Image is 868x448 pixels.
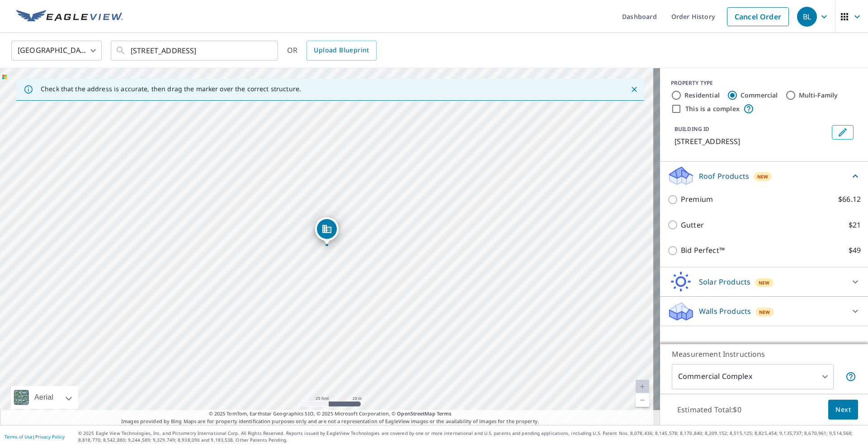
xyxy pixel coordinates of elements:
[131,38,259,63] input: Search by address or latitude-longitude
[667,165,861,187] div: Roof ProductsNew
[759,279,770,286] span: New
[759,308,770,316] span: New
[16,10,123,23] img: EV Logo
[675,136,828,147] p: [STREET_ADDRESS]
[681,219,704,231] p: Gutter
[681,245,725,256] p: Bid Perfect™
[35,434,65,440] a: Privacy Policy
[675,125,709,133] p: BUILDING ID
[11,38,102,63] div: [GEOGRAPHIC_DATA]
[667,271,861,293] div: Solar ProductsNew
[670,400,749,420] p: Estimated Total: $0
[838,194,861,205] p: $66.12
[699,171,749,182] p: Roof Products
[797,7,817,27] div: BL
[757,173,769,180] span: New
[78,430,863,443] p: © 2025 Eagle View Technologies, Inc. and Pictometry International Corp. All Rights Reserved. Repo...
[828,400,858,420] button: Next
[11,386,78,409] div: Aerial
[684,91,720,100] label: Residential
[315,217,339,245] div: Dropped pin, building 1, Commercial property, 1955 Young St Honolulu, HI 96826
[437,410,452,417] a: Terms
[849,245,861,256] p: $49
[671,79,857,87] div: PROPERTY TYPE
[628,84,640,95] button: Close
[741,91,778,100] label: Commercial
[672,349,856,359] p: Measurement Instructions
[307,41,376,61] a: Upload Blueprint
[835,404,851,415] span: Next
[832,125,854,140] button: Edit building 1
[397,410,435,417] a: OpenStreetMap
[314,45,369,56] span: Upload Blueprint
[799,91,838,100] label: Multi-Family
[699,306,751,317] p: Walls Products
[849,219,861,231] p: $21
[5,434,65,439] p: |
[636,380,649,393] a: Current Level 20, Zoom In Disabled
[32,386,56,409] div: Aerial
[727,7,789,26] a: Cancel Order
[5,434,33,440] a: Terms of Use
[636,393,649,407] a: Current Level 20, Zoom Out
[667,300,861,322] div: Walls ProductsNew
[681,194,713,205] p: Premium
[672,364,834,389] div: Commercial Complex
[209,410,452,418] span: © 2025 TomTom, Earthstar Geographics SIO, © 2025 Microsoft Corporation, ©
[685,104,740,113] label: This is a complex
[699,276,750,287] p: Solar Products
[845,371,856,382] span: Each building may require a separate measurement report; if so, your account will be billed per r...
[287,41,377,61] div: OR
[41,85,301,93] p: Check that the address is accurate, then drag the marker over the correct structure.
